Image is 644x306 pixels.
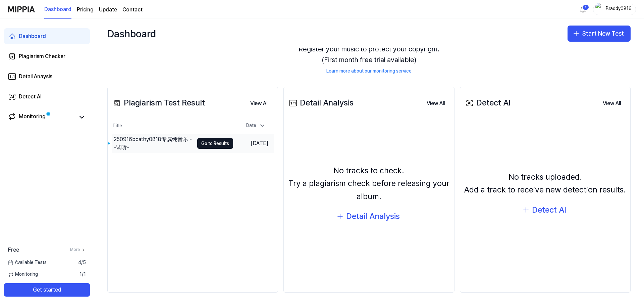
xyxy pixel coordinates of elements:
button: Go to Results [197,138,233,149]
div: Plagiarism Test Result [112,96,205,109]
a: Dashboard [44,0,71,19]
td: [DATE] [233,134,274,153]
div: Detect AI [532,204,566,216]
span: Available Tests [8,259,47,266]
a: View All [597,96,626,110]
div: Detect AI [464,96,511,109]
div: Detail Analysis [346,210,400,223]
a: Pricing [77,6,94,14]
a: View All [421,96,450,110]
a: Contact [122,6,143,14]
span: Monitoring [8,271,38,278]
button: Detail Analysis [331,208,407,224]
img: profile [595,3,603,16]
button: View All [245,97,274,110]
div: 250916bcathy0818专属纯音乐 --试听- [114,135,194,151]
a: Learn more about our monitoring service [326,68,412,75]
a: Monitoring [8,113,75,122]
div: There are no songs registered for monitoring. Register your music to protect your copyright. (Fir... [107,25,631,83]
div: Braddy0816 [605,5,632,13]
div: Dashboard [107,26,156,42]
div: Date [244,120,268,131]
button: Detect AI [517,202,573,218]
div: 1 [582,5,589,10]
a: More [70,247,86,253]
button: View All [597,97,626,110]
button: profileBraddy0816 [593,4,636,15]
span: Free [8,246,19,254]
img: 알림 [579,5,587,13]
div: Detail Analysis [288,96,354,109]
div: No tracks to check. Try a plagiarism check before releasing your album. [288,164,450,203]
div: Plagiarism Checker [19,52,65,60]
span: 4 / 5 [78,259,86,266]
button: Start New Test [568,26,631,42]
a: Dashboard [4,28,90,44]
div: Monitoring [19,113,46,122]
a: Plagiarism Checker [4,48,90,64]
button: View All [421,97,450,110]
a: Update [99,6,117,14]
th: Title [112,118,233,134]
a: Detect AI [4,89,90,105]
div: Detect AI [19,93,42,101]
a: Detail Anaysis [4,69,90,85]
div: Dashboard [19,32,46,40]
div: No tracks uploaded. Add a track to receive new detection results. [464,171,626,196]
div: Detail Anaysis [19,73,52,81]
a: View All [245,96,274,110]
span: 1 / 1 [79,271,86,278]
button: Get started [4,283,90,297]
button: 알림1 [578,4,588,15]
